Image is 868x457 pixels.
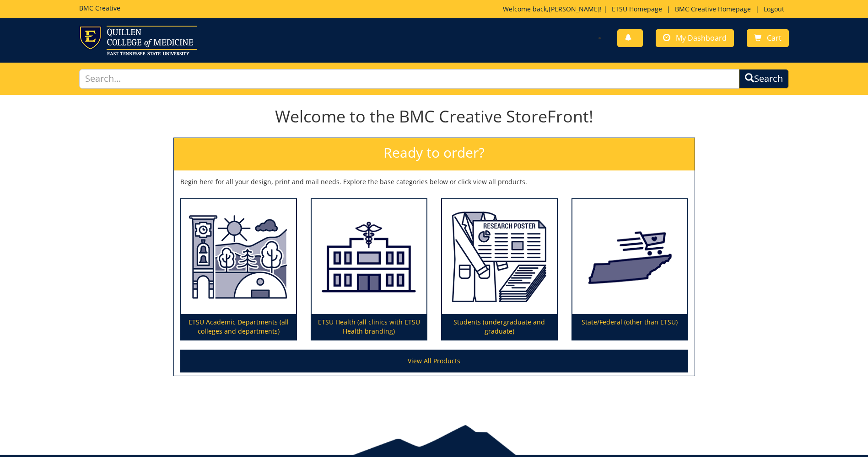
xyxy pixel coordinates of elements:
h5: BMC Creative [79,5,120,11]
img: ETSU Health (all clinics with ETSU Health branding) [312,199,426,314]
a: BMC Creative Homepage [670,5,755,13]
p: State/Federal (other than ETSU) [572,314,687,340]
button: Search [739,69,789,89]
h1: Welcome to the BMC Creative StoreFront! [173,107,695,126]
p: ETSU Academic Departments (all colleges and departments) [181,314,296,340]
a: [PERSON_NAME] [549,5,600,13]
h2: Ready to order? [174,138,695,170]
a: Logout [759,5,789,13]
img: ETSU logo [79,26,197,55]
span: Cart [767,33,782,43]
a: Students (undergraduate and graduate) [442,199,557,340]
img: State/Federal (other than ETSU) [572,199,687,314]
p: Begin here for all your design, print and mail needs. Explore the base categories below or click ... [180,177,688,186]
img: ETSU Academic Departments (all colleges and departments) [181,199,296,314]
input: Search... [79,69,739,89]
p: ETSU Health (all clinics with ETSU Health branding) [312,314,426,340]
p: Welcome back, ! | | | [503,5,789,14]
p: Students (undergraduate and graduate) [442,314,557,340]
a: Cart [747,29,789,47]
a: ETSU Academic Departments (all colleges and departments) [181,199,296,340]
a: My Dashboard [656,29,734,47]
a: State/Federal (other than ETSU) [572,199,687,340]
a: ETSU Homepage [607,5,667,13]
span: My Dashboard [676,33,727,43]
a: ETSU Health (all clinics with ETSU Health branding) [312,199,426,340]
img: Students (undergraduate and graduate) [442,199,557,314]
a: View All Products [180,350,688,372]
